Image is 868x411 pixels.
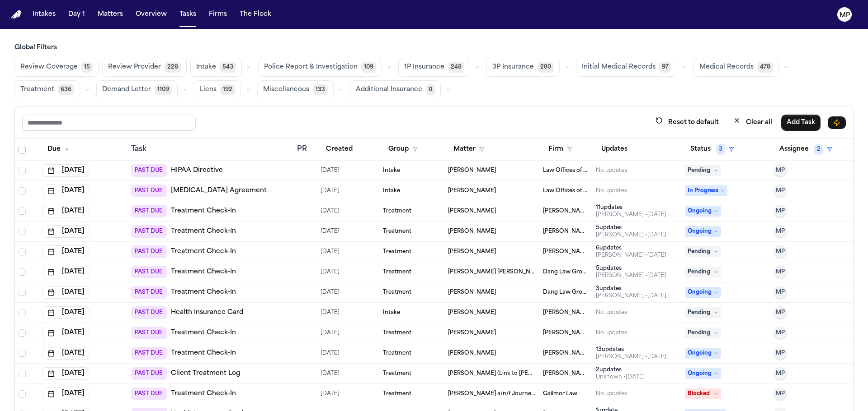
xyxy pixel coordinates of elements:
[350,80,441,99] button: Additional Insurance0
[42,245,90,258] button: [DATE]
[220,84,235,95] span: 192
[171,369,240,378] a: Client Treatment Log
[596,141,633,157] button: Updates
[131,388,167,400] span: PAST DUE
[14,80,80,99] button: Treatment636
[321,286,340,299] span: 6/10/2025, 10:57:58 AM
[699,63,754,72] span: Medical Records
[448,141,490,157] button: Matter
[543,390,577,397] span: Gailmor Law
[236,6,275,23] button: The Flock
[596,167,627,174] div: No updates
[14,58,99,77] button: Review Coverage15
[171,349,236,358] a: Treatment Check-In
[263,85,309,94] span: Miscellaneous
[65,6,89,23] button: Day 1
[448,350,496,357] span: Kevin Freitas
[596,285,666,292] div: 3 update s
[538,62,554,73] span: 280
[685,388,721,399] span: Blocked
[321,327,340,339] span: 7/23/2025, 7:50:05 AM
[774,327,787,339] button: MP
[102,85,151,94] span: Demand Letter
[448,62,464,73] span: 248
[543,208,589,215] span: Hecht
[383,248,411,255] span: Treatment
[194,80,241,99] button: Liens192
[19,370,26,377] span: Select row
[321,367,340,380] span: 3/6/2025, 5:44:53 PM
[321,306,340,319] span: 7/24/2025, 9:36:45 AM
[685,368,721,379] span: Ongoing
[596,272,666,279] div: Last updated by Michelle Pimienta at 7/25/2025, 2:34:10 PM
[774,306,787,319] button: MP
[383,187,400,194] span: Intake
[576,58,677,77] button: Initial Medical Records97
[596,187,627,194] div: No updates
[774,185,787,197] button: MP
[543,268,589,276] span: Dang Law Group
[258,58,382,77] button: Police Report & Investigation109
[171,166,223,175] a: HIPAA Directive
[171,308,243,317] a: Health Insurance Card
[131,185,167,197] span: PAST DUE
[776,350,785,357] span: MP
[383,350,411,357] span: Treatment
[492,63,534,72] span: 3P Insurance
[774,367,787,380] button: MP
[264,63,358,72] span: Police Report & Investigation
[171,328,236,337] a: Treatment Check-In
[659,62,671,73] span: 97
[96,80,178,99] button: Demand Letter1109
[205,6,231,23] a: Firms
[200,85,217,94] span: Liens
[321,388,340,400] span: 5/30/2025, 7:58:12 AM
[42,205,90,217] button: [DATE]
[486,58,560,77] button: 3P Insurance280
[108,63,161,72] span: Review Provider
[685,287,721,298] span: Ongoing
[685,307,721,318] span: Pending
[685,206,721,217] span: Ongoing
[448,390,536,397] span: Latyrae Davis a/n/f Journee Brown
[19,390,26,397] span: Select row
[20,63,78,72] span: Review Coverage
[596,231,666,239] div: Last updated by Michelle Pimienta at 7/18/2025, 11:47:07 AM
[543,228,589,235] span: Jeff Schwalbach
[19,147,26,154] span: Select row
[29,6,59,23] a: Intakes
[42,388,90,400] button: [DATE]
[383,268,411,276] span: Treatment
[774,347,787,360] button: MP
[383,289,411,296] span: Treatment
[596,224,666,231] div: 5 update s
[774,164,787,177] button: MP
[774,205,787,217] button: MP
[132,6,170,23] button: Overview
[131,286,167,299] span: PAST DUE
[171,389,236,398] a: Treatment Check-In
[685,267,721,277] span: Pending
[650,114,724,131] button: Reset to default
[596,366,645,374] div: 2 update s
[774,245,787,258] button: MP
[448,187,496,194] span: Jesus Ramirez
[774,225,787,238] button: MP
[582,63,656,72] span: Initial Medical Records
[131,306,167,319] span: PAST DUE
[776,228,785,235] span: MP
[543,167,589,174] span: Law Offices of Ronald B. Laba
[543,370,589,377] span: Jeff Schwalbach
[321,225,340,238] span: 6/16/2025, 5:19:56 PM
[321,347,340,360] span: 4/17/2025, 12:07:47 PM
[42,141,75,157] button: Due
[171,268,236,277] a: Treatment Check-In
[94,6,127,23] button: Matters
[383,228,411,235] span: Treatment
[776,167,785,174] span: MP
[131,266,167,278] span: PAST DUE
